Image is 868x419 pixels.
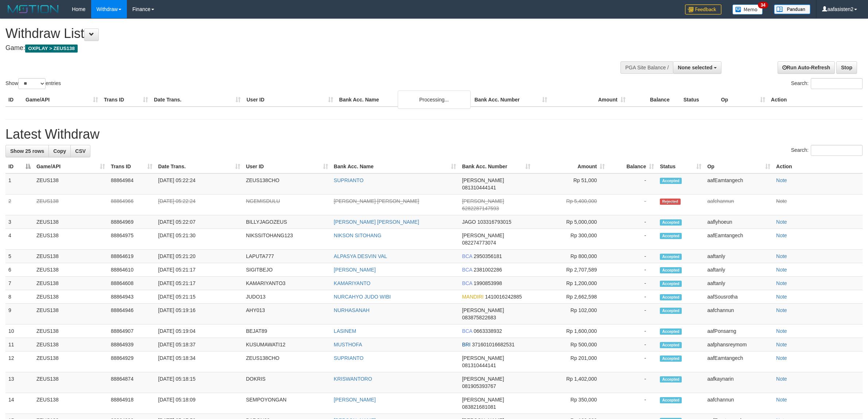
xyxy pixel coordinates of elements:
a: Note [776,253,787,259]
td: aaftanly [704,250,773,263]
th: Date Trans. [151,93,244,107]
a: NURHASANAH [334,307,370,313]
td: KUSUMAWATI12 [243,338,331,351]
span: 34 [758,2,768,8]
span: Accepted [660,342,682,348]
a: [PERSON_NAME] [PERSON_NAME] [334,219,419,225]
input: Search: [811,145,863,156]
td: - [608,250,657,263]
img: panduan.png [774,4,810,14]
span: Copy 081310444141 to clipboard [462,362,496,368]
td: aafPonsarng [704,324,773,338]
a: Note [776,294,787,300]
td: NGEMISDULU [243,195,331,215]
td: ZEUS138 [34,215,108,229]
td: aafkaynarin [704,372,773,393]
td: ZEUS138 [34,338,108,351]
a: Note [776,219,787,225]
td: 88864975 [108,229,155,250]
h1: Withdraw List [5,26,571,41]
td: - [608,173,657,195]
td: ZEUS138 [34,195,108,215]
a: [PERSON_NAME] [334,267,376,273]
td: ZEUS138 [34,263,108,277]
td: 88864619 [108,250,155,263]
a: CSV [70,145,90,157]
span: Accepted [660,281,682,287]
span: Copy 371601016682531 to clipboard [472,342,515,347]
span: BCA [462,253,472,259]
a: KRISWANTORO [334,376,372,382]
label: Search: [791,145,863,156]
td: 11 [5,338,34,351]
th: Action [768,93,863,107]
td: 5 [5,250,34,263]
span: OXPLAY > ZEUS138 [25,45,78,53]
th: Action [773,160,863,173]
span: Copy 1410016242885 to clipboard [485,294,522,300]
a: SUPRIANTO [334,355,363,361]
td: - [608,195,657,215]
td: 2 [5,195,34,215]
td: 1 [5,173,34,195]
td: Rp 2,662,598 [533,290,608,304]
td: 88864874 [108,372,155,393]
a: Note [776,198,787,204]
span: Copy 2950356181 to clipboard [474,253,502,259]
td: 6 [5,263,34,277]
span: Accepted [660,328,682,335]
span: Show 25 rows [10,148,44,154]
img: MOTION_logo.png [5,4,61,15]
td: 7 [5,277,34,290]
a: NIKSON SITOHANG [334,232,381,238]
td: - [608,215,657,229]
a: Show 25 rows [5,145,49,157]
td: Rp 500,000 [533,338,608,351]
div: Processing... [398,91,471,109]
td: - [608,372,657,393]
label: Show entries [5,78,61,89]
input: Search: [811,78,863,89]
img: Feedback.jpg [685,4,721,15]
th: ID: activate to sort column descending [5,160,34,173]
td: [DATE] 05:19:04 [155,324,243,338]
span: MANDIRI [462,294,483,300]
td: [DATE] 05:18:15 [155,372,243,393]
span: Accepted [660,233,682,239]
span: Accepted [660,178,682,184]
span: Copy 2381002286 to clipboard [474,267,502,273]
td: ZEUS138 [34,393,108,414]
span: Copy 083821681081 to clipboard [462,404,496,410]
td: aafEamtangech [704,351,773,372]
th: Game/API: activate to sort column ascending [34,160,108,173]
td: NIKSSITOHANG123 [243,229,331,250]
div: PGA Site Balance / [620,61,673,74]
td: aafEamtangech [704,229,773,250]
td: Rp 1,200,000 [533,277,608,290]
td: ZEUS138 [34,229,108,250]
td: [DATE] 05:18:09 [155,393,243,414]
h1: Latest Withdraw [5,127,863,142]
td: 10 [5,324,34,338]
td: - [608,351,657,372]
th: Op [718,93,768,107]
td: 4 [5,229,34,250]
td: LAPUTA777 [243,250,331,263]
td: 8 [5,290,34,304]
span: Accepted [660,267,682,273]
th: User ID [244,93,336,107]
a: Copy [48,145,71,157]
a: Note [776,355,787,361]
td: Rp 1,402,000 [533,372,608,393]
a: Note [776,177,787,183]
a: SUPRIANTO [334,177,363,183]
td: 14 [5,393,34,414]
td: [DATE] 05:21:17 [155,263,243,277]
td: BILLYJAGOZEUS [243,215,331,229]
span: Copy 6282287147593 to clipboard [462,205,499,211]
td: BEJAT89 [243,324,331,338]
td: - [608,277,657,290]
span: [PERSON_NAME] [462,198,504,204]
span: Accepted [660,308,682,314]
img: Button%20Memo.svg [732,4,763,15]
